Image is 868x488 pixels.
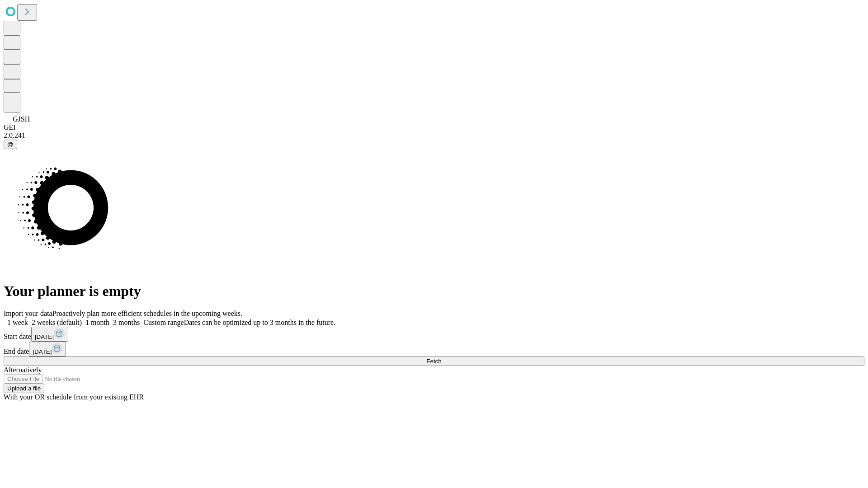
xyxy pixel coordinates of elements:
h1: Your planner is empty [4,283,864,300]
button: @ [4,140,17,149]
button: [DATE] [29,342,66,357]
button: Upload a file [4,384,44,393]
button: [DATE] [31,327,68,342]
div: Start date [4,327,864,342]
span: 1 week [7,319,28,326]
div: End date [4,342,864,357]
div: 2.0.241 [4,131,864,140]
span: 2 weeks (default) [32,319,82,326]
span: 1 month [85,319,109,326]
span: Proactively plan more efficient schedules in the upcoming weeks. [52,310,242,317]
div: GEI [4,123,864,131]
span: Fetch [426,358,441,365]
span: GJSH [13,115,30,123]
span: Import your data [4,310,52,317]
span: 3 months [113,319,140,326]
span: @ [7,141,14,148]
span: [DATE] [33,348,52,355]
span: Custom range [143,319,184,326]
span: Alternatively [4,366,42,374]
button: Fetch [4,357,864,366]
span: With your OR schedule from your existing EHR [4,393,144,401]
span: [DATE] [35,333,54,340]
span: Dates can be optimized up to 3 months in the future. [184,319,335,326]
